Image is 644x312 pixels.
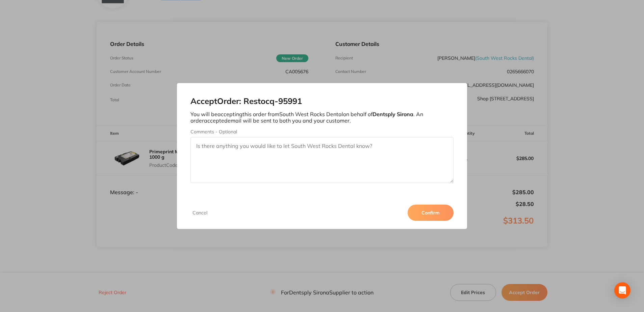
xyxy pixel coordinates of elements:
b: Dentsply Sirona [372,111,413,118]
div: Open Intercom Messenger [614,282,630,298]
p: You will be accepting this order from South West Rocks Dental on behalf of . An order accepted em... [190,111,453,124]
h2: Accept Order: Restocq- 95991 [190,97,453,106]
button: Confirm [408,205,454,221]
label: Comments - Optional [190,129,453,134]
button: Cancel [190,210,209,216]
